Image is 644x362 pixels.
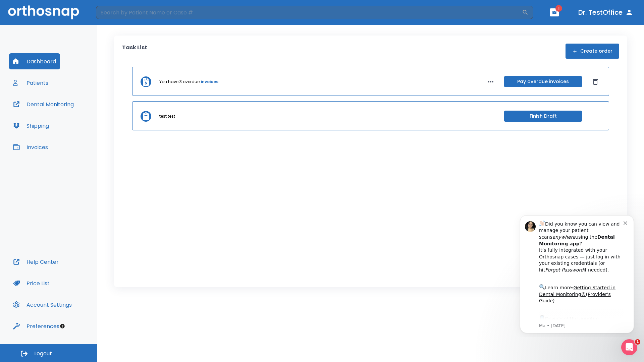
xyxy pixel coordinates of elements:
[510,209,644,337] iframe: Intercom notifications message
[576,6,636,18] button: Dr. TestOffice
[504,111,582,122] button: Finish Draft
[9,318,63,334] button: Preferences
[29,114,114,120] p: Message from Ma, sent 7w ago
[590,76,601,87] button: Dismiss
[566,44,619,59] button: Create order
[159,79,200,85] p: You have 3 overdue
[29,107,89,119] a: App Store
[621,339,637,355] iframe: Intercom live chat
[9,254,63,270] button: Help Center
[9,75,52,91] button: Patients
[122,44,147,59] p: Task List
[9,275,54,291] button: Price List
[9,53,60,69] button: Dashboard
[504,76,582,87] button: Pay overdue invoices
[555,5,562,12] span: 1
[9,139,52,155] button: Invoices
[9,118,53,134] button: Shipping
[114,10,119,16] button: Dismiss notification
[8,5,79,19] img: Orthosnap
[9,297,76,313] button: Account Settings
[9,96,78,112] button: Dental Monitoring
[34,350,52,357] span: Logout
[96,6,522,19] input: Search by Patient Name or Case #
[159,113,175,119] p: test test
[201,79,218,85] a: invoices
[29,105,114,139] div: Download the app: | ​ Let us know if you need help getting started!
[59,323,65,329] div: Tooltip anchor
[635,339,640,345] span: 1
